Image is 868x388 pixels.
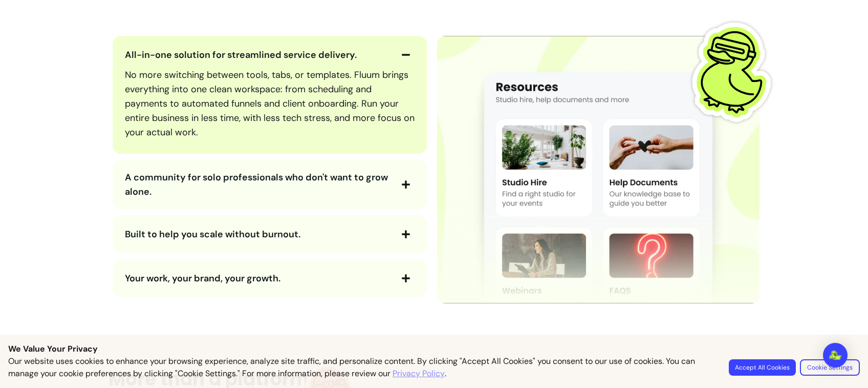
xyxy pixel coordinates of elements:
a: Privacy Policy [393,367,445,380]
img: Fluum Duck sticker [683,21,785,123]
span: Built to help you scale without burnout. [125,228,300,240]
p: We Value Your Privacy [8,343,860,355]
button: Cookie Settings [800,359,860,376]
button: Accept All Cookies [729,359,796,376]
button: Built to help you scale without burnout. [125,226,415,243]
div: Open Intercom Messenger [823,343,848,367]
p: No more switching between tools, tabs, or templates. Fluum brings everything into one clean works... [125,68,415,139]
div: All-in-one solution for streamlined service delivery. [125,64,415,144]
p: Our website uses cookies to enhance your browsing experience, analyze site traffic, and personali... [8,355,717,380]
span: Your work, your brand, your growth. [125,272,280,284]
span: All-in-one solution for streamlined service delivery. [125,49,357,61]
button: Your work, your brand, your growth. [125,270,415,287]
button: A community for solo professionals who don't want to grow alone. [125,170,415,199]
button: All-in-one solution for streamlined service delivery. [125,46,415,64]
span: A community for solo professionals who don't want to grow alone. [125,171,388,198]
